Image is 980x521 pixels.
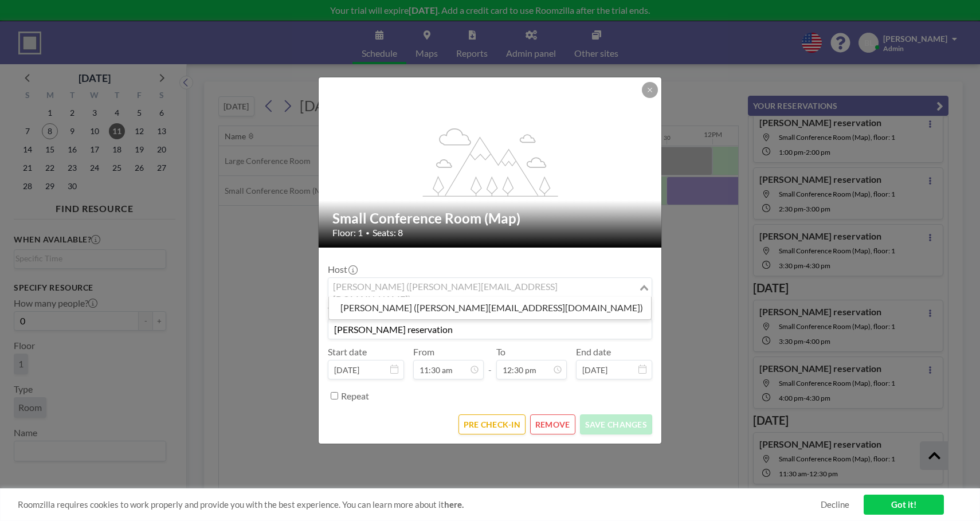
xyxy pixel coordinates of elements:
label: Repeat [341,390,369,402]
label: Start date [328,346,367,358]
button: PRE CHECK-IN [458,414,526,434]
span: Roomzilla requires cookies to work properly and provide you with the best experience. You can lea... [18,499,821,510]
span: - [488,350,492,375]
span: Floor: 1 [332,227,363,238]
button: REMOVE [530,414,575,434]
g: flex-grow: 1.2; [423,127,558,196]
input: (No title) [328,319,652,339]
div: Search for option [328,278,652,297]
a: Decline [821,499,849,510]
label: To [496,346,505,358]
a: Got it! [864,495,944,515]
h2: Small Conference Room (Map) [332,210,649,227]
span: • [366,229,370,237]
label: From [413,346,434,358]
label: End date [576,346,611,358]
label: Title [328,305,355,316]
a: here. [444,499,464,510]
span: Seats: 8 [373,227,403,238]
button: SAVE CHANGES [580,414,652,434]
input: Search for option [330,280,637,295]
label: Host [328,264,356,275]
